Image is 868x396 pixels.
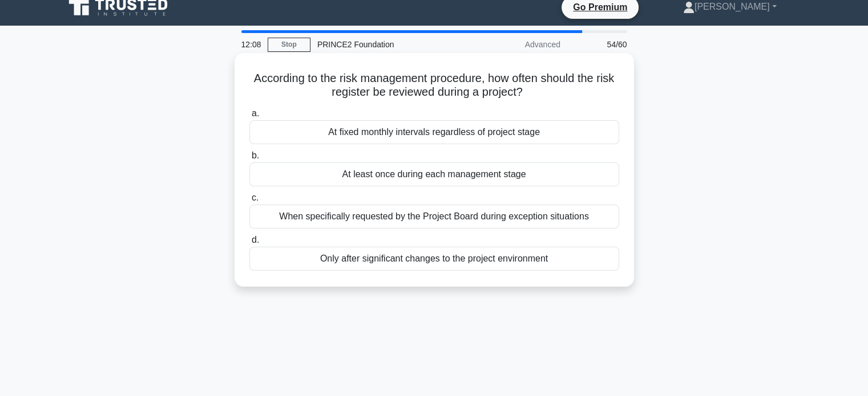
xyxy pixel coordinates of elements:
a: Stop [268,38,310,52]
div: Advanced [467,33,567,56]
span: a. [252,108,259,118]
div: Only after significant changes to the project environment [249,247,619,271]
div: At fixed monthly intervals regardless of project stage [249,120,619,144]
div: 54/60 [567,33,634,56]
span: d. [252,235,259,244]
div: When specifically requested by the Project Board during exception situations [249,205,619,228]
div: At least once during each management stage [249,162,619,186]
span: c. [252,193,259,202]
div: 12:08 [235,33,268,56]
h5: According to the risk management procedure, how often should the risk register be reviewed during... [248,71,620,100]
div: PRINCE2 Foundation [310,33,467,56]
span: b. [252,150,259,160]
